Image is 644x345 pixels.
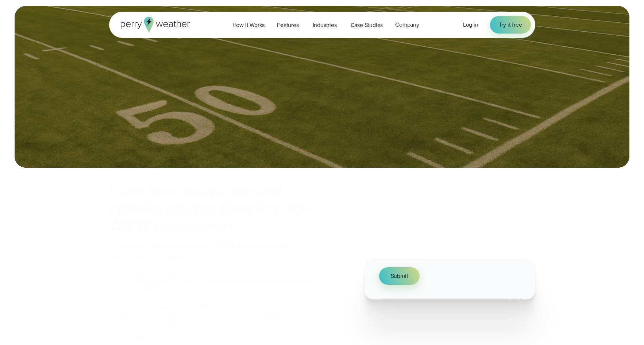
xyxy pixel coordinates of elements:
[277,21,298,30] span: Features
[395,20,419,29] span: Company
[490,16,531,34] a: Try it free
[379,267,420,285] button: Submit
[344,18,389,32] a: Case Studies
[226,18,271,32] a: How it Works
[351,21,383,30] span: Case Studies
[313,21,337,30] span: Industries
[499,20,522,29] span: Try it free
[391,272,408,280] span: Submit
[232,21,265,30] span: How it Works
[463,20,478,29] a: Log in
[463,20,478,29] span: Log in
